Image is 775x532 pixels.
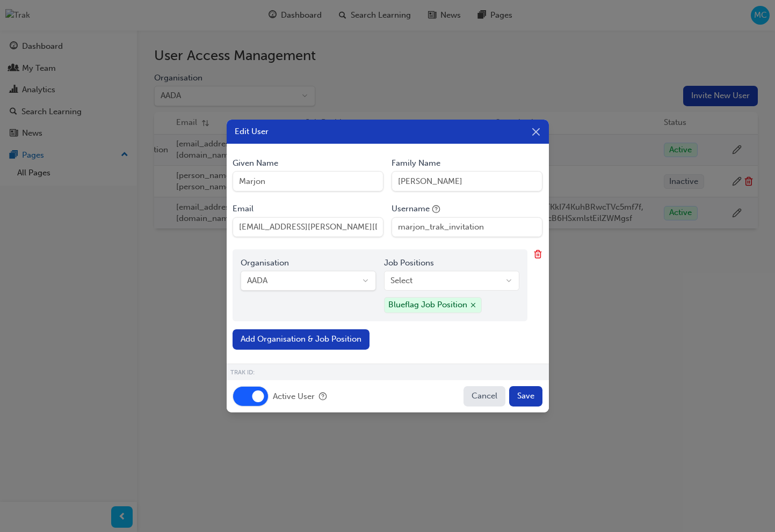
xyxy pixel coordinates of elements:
button: Add Organisation & Job Position [233,329,370,350]
label: Username [392,203,430,215]
span: Blueflag Job Position [384,297,482,313]
label: Given Name [233,158,278,169]
label: Email [233,203,253,215]
div: TRAK ID: [227,364,549,380]
span: Select [390,275,412,286]
label: Family Name [392,158,440,169]
button: Save [509,386,542,407]
button: Cancel [463,386,505,407]
h2: Edit User [235,128,541,136]
label: Job Positions [384,257,434,269]
label: Organisation [241,257,289,269]
button: Select [384,271,519,291]
label: Active User [273,392,315,401]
